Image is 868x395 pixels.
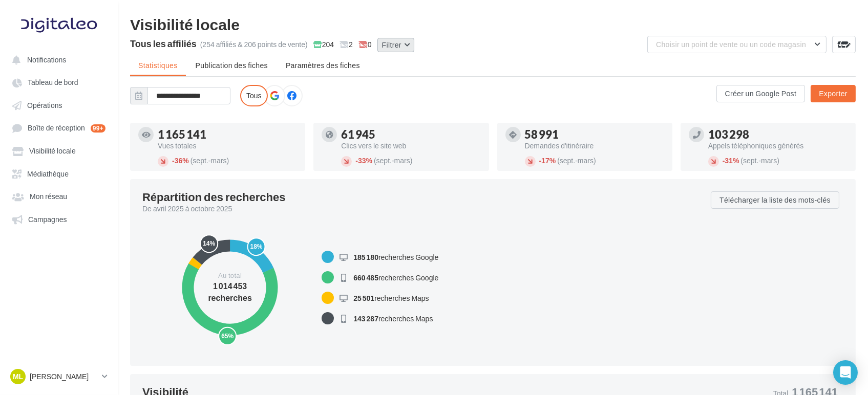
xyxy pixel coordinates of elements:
[313,39,334,50] span: 204
[708,142,848,149] div: Appels téléphoniques générés
[172,156,189,165] span: 36%
[358,39,372,50] span: 0
[740,156,779,165] span: (sept.-mars)
[6,164,112,183] a: Médiathèque
[353,294,429,302] span: recherches Maps
[130,16,856,32] div: Visibilité locale
[196,61,268,70] span: Publication des fiches
[142,191,285,203] div: Répartition des recherches
[353,273,378,282] span: 660 485
[6,96,112,114] a: Opérations
[716,85,806,102] button: Créer un Google Post
[353,314,433,323] span: recherches Maps
[6,210,112,228] a: Campagnes
[6,141,112,160] a: Visibilité locale
[28,215,67,224] span: Campagnes
[353,253,378,261] span: 185 180
[30,192,67,201] span: Mon réseau
[130,39,197,48] div: Tous les affiliés
[353,314,378,323] span: 143 287
[6,73,112,91] a: Tableau de bord
[525,142,664,149] div: Demandes d'itinéraire
[158,129,297,140] div: 1 165 141
[142,204,703,214] div: De avril 2025 à octobre 2025
[656,40,806,49] span: Choisir un point de vente ou un code magasin
[91,124,105,133] div: 99+
[557,156,596,165] span: (sept.-mars)
[811,85,856,102] button: Exporter
[355,156,358,165] span: -
[723,156,739,165] span: 31%
[6,50,108,69] button: Notifications
[190,156,229,165] span: (sept.-mars)
[27,55,66,64] span: Notifications
[355,156,372,165] span: 33%
[353,253,438,261] span: recherches Google
[200,39,308,50] div: (254 affiliés & 206 points de vente)
[28,78,78,87] span: Tableau de bord
[13,371,23,382] span: ML
[27,101,62,109] span: Opérations
[27,169,69,178] span: Médiathèque
[374,156,412,165] span: (sept.-mars)
[6,187,112,205] a: Mon réseau
[286,61,360,70] span: Paramètres des fiches
[723,156,725,165] span: -
[647,36,827,53] button: Choisir un point de vente ou un code magasin
[525,129,664,140] div: 58 991
[539,156,542,165] span: -
[711,191,839,209] button: Télécharger la liste des mots-clés
[340,39,353,50] span: 2
[377,38,414,52] button: Filtrer
[8,367,110,386] a: ML [PERSON_NAME]
[172,156,175,165] span: -
[30,371,98,382] p: [PERSON_NAME]
[353,273,438,282] span: recherches Google
[341,142,480,149] div: Clics vers le site web
[29,147,76,156] span: Visibilité locale
[353,294,374,302] span: 25 501
[158,142,297,149] div: Vues totales
[341,129,480,140] div: 61 945
[240,85,268,106] label: Tous
[28,124,85,133] span: Boîte de réception
[6,118,112,137] a: Boîte de réception 99+
[708,129,848,140] div: 103 298
[539,156,556,165] span: 17%
[833,360,858,385] div: Open Intercom Messenger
